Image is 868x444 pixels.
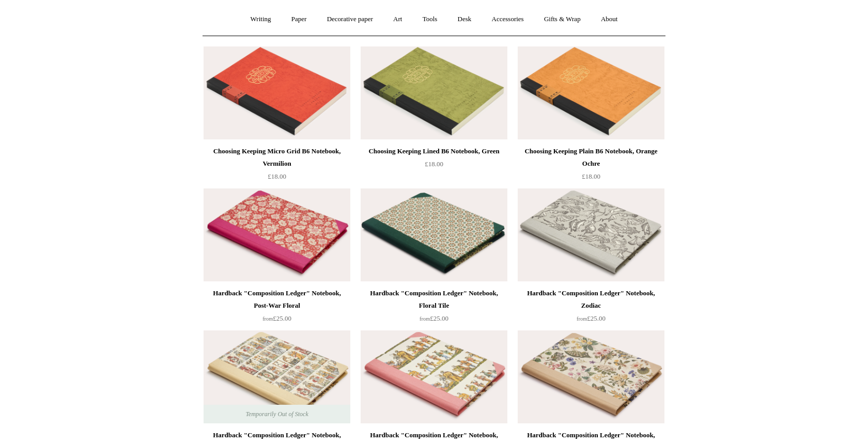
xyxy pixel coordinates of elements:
[582,172,600,180] span: £18.00
[204,46,350,139] a: Choosing Keeping Micro Grid B6 Notebook, Vermilion Choosing Keeping Micro Grid B6 Notebook, Vermi...
[425,160,443,168] span: £18.00
[235,405,318,423] span: Temporarily Out of Stock
[363,287,505,312] div: Hardback "Composition Ledger" Notebook, Floral Tile
[577,314,606,322] span: £25.00
[520,145,662,170] div: Choosing Keeping Plain B6 Notebook, Orange Ochre
[518,46,664,139] img: Choosing Keeping Plain B6 Notebook, Orange Ochre
[363,145,505,157] div: Choosing Keeping Lined B6 Notebook, Green
[206,145,348,170] div: Choosing Keeping Micro Grid B6 Notebook, Vermilion
[268,172,286,180] span: £18.00
[204,188,350,281] a: Hardback "Composition Ledger" Notebook, Post-War Floral Hardback "Composition Ledger" Notebook, P...
[518,188,664,281] a: Hardback "Composition Ledger" Notebook, Zodiac Hardback "Composition Ledger" Notebook, Zodiac
[518,145,664,187] a: Choosing Keeping Plain B6 Notebook, Orange Ochre £18.00
[361,188,507,281] a: Hardback "Composition Ledger" Notebook, Floral Tile Hardback "Composition Ledger" Notebook, Flora...
[262,314,291,322] span: £25.00
[361,330,507,423] a: Hardback "Composition Ledger" Notebook, Parade Hardback "Composition Ledger" Notebook, Parade
[361,46,507,139] img: Choosing Keeping Lined B6 Notebook, Green
[520,287,662,312] div: Hardback "Composition Ledger" Notebook, Zodiac
[282,6,316,33] a: Paper
[204,46,350,139] img: Choosing Keeping Micro Grid B6 Notebook, Vermilion
[592,6,627,33] a: About
[204,330,350,423] img: Hardback "Composition Ledger" Notebook, Tarot
[206,287,348,312] div: Hardback "Composition Ledger" Notebook, Post-War Floral
[318,6,382,33] a: Decorative paper
[518,287,664,329] a: Hardback "Composition Ledger" Notebook, Zodiac from£25.00
[535,6,590,33] a: Gifts & Wrap
[361,287,507,329] a: Hardback "Composition Ledger" Notebook, Floral Tile from£25.00
[241,6,281,33] a: Writing
[483,6,533,33] a: Accessories
[204,330,350,423] a: Hardback "Composition Ledger" Notebook, Tarot Hardback "Composition Ledger" Notebook, Tarot Tempo...
[518,330,664,423] img: Hardback "Composition Ledger" Notebook, English Garden
[204,287,350,329] a: Hardback "Composition Ledger" Notebook, Post-War Floral from£25.00
[204,145,350,187] a: Choosing Keeping Micro Grid B6 Notebook, Vermilion £18.00
[518,330,664,423] a: Hardback "Composition Ledger" Notebook, English Garden Hardback "Composition Ledger" Notebook, En...
[262,316,273,322] span: from
[448,6,481,33] a: Desk
[384,6,411,33] a: Art
[420,314,448,322] span: £25.00
[361,188,507,281] img: Hardback "Composition Ledger" Notebook, Floral Tile
[518,188,664,281] img: Hardback "Composition Ledger" Notebook, Zodiac
[204,188,350,281] img: Hardback "Composition Ledger" Notebook, Post-War Floral
[361,46,507,139] a: Choosing Keeping Lined B6 Notebook, Green Choosing Keeping Lined B6 Notebook, Green
[420,316,430,322] span: from
[361,145,507,187] a: Choosing Keeping Lined B6 Notebook, Green £18.00
[577,316,587,322] span: from
[361,330,507,423] img: Hardback "Composition Ledger" Notebook, Parade
[413,6,447,33] a: Tools
[518,46,664,139] a: Choosing Keeping Plain B6 Notebook, Orange Ochre Choosing Keeping Plain B6 Notebook, Orange Ochre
